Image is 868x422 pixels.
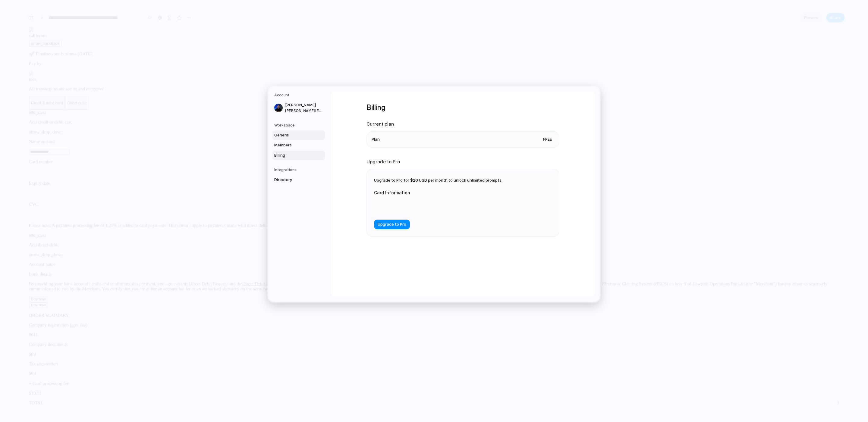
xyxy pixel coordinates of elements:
span: arrow_drop_down [2,239,38,244]
h1: Billing [366,102,559,113]
span: Upgrade to Pro for $20 USD per month to unlock unlimited prompts. [374,178,502,183]
p: $99 [2,364,858,370]
span: Buy now [5,292,20,297]
span: call [2,8,9,14]
h5: Account [274,92,325,98]
button: arrow_backBack [2,16,37,23]
p: Add direct debit [2,229,858,234]
a: Direct Debit Request service agreement [227,270,304,275]
span: Free [541,136,554,142]
p: Company documents [2,333,858,339]
iframe: Secure card number input frame [2,152,858,159]
h5: Integrations [274,167,325,173]
span: forum [9,8,21,14]
button: Upgrade to Pro [374,220,410,229]
iframe: Secure expiration date input frame [2,174,858,181]
h2: Upgrade to Pro [366,158,559,165]
span: Members [274,142,313,148]
p: Add credit or debit card [2,99,858,105]
p: $89 [2,344,858,349]
p: Name on card [2,120,858,125]
p: Bank details [2,259,858,265]
h5: Workspace [274,122,325,128]
span: Directory [274,177,313,183]
p: Company registration (gov. fee) [2,313,858,318]
p: CVC [2,186,858,191]
button: Direct debit [40,75,65,89]
iframe: Secure CVC input frame [2,196,858,203]
p: Expiry date [2,164,858,169]
span: arrow_back [5,17,26,22]
span: Buy now [5,286,20,291]
p: Tax registration [2,354,858,359]
a: Members [272,140,325,150]
button: Buy now [2,285,23,292]
label: Card Information [374,189,495,196]
a: Billing [272,150,325,160]
p: ORDER SUMMARY [2,303,858,308]
span: [PERSON_NAME] [285,102,324,108]
span: Upgrade to Pro [378,221,406,227]
p: All transactions are secure and encrypted [2,64,858,70]
a: General [272,130,325,140]
img: lawpath-white-logo.svg [2,2,7,7]
p: 🚀 Finalise your business [DATE] [2,27,858,33]
span: Billing [274,152,313,158]
p: Pay by [2,38,858,43]
h2: Current plan [366,121,559,128]
p: Please note: A payment processing fee of 1.25% is added to card payments. This doesn’t apply to p... [2,208,858,214]
p: TOTAL [2,395,858,400]
img: powered-by-stripe.svg [2,48,7,53]
p: $611 [2,323,858,329]
span: Back [26,17,35,22]
span: add_card [2,89,20,94]
a: [PERSON_NAME][PERSON_NAME][EMAIL_ADDRESS][DOMAIN_NAME] [272,100,325,115]
iframe: Secure card payment input frame [379,203,490,209]
span: arrow_drop_down [2,110,38,115]
p: $10.11 [2,385,858,390]
p: Card number [2,141,858,147]
button: Buy now [2,292,23,298]
p: Account name [2,249,858,255]
span: General [274,132,313,138]
p: + Card processing fee [2,374,858,380]
span: lock [2,54,11,59]
span: add_card [2,218,20,224]
a: Directory [272,175,325,185]
span: [PERSON_NAME][EMAIL_ADDRESS][DOMAIN_NAME] [285,108,324,113]
p: Credit & debit card [5,80,38,84]
span: Plan [372,136,380,142]
p: Direct debit [43,80,63,84]
p: By providing your bank account details and confirming this payment, you agree to this Direct Debi... [2,270,858,280]
button: Credit & debit card [2,75,40,89]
